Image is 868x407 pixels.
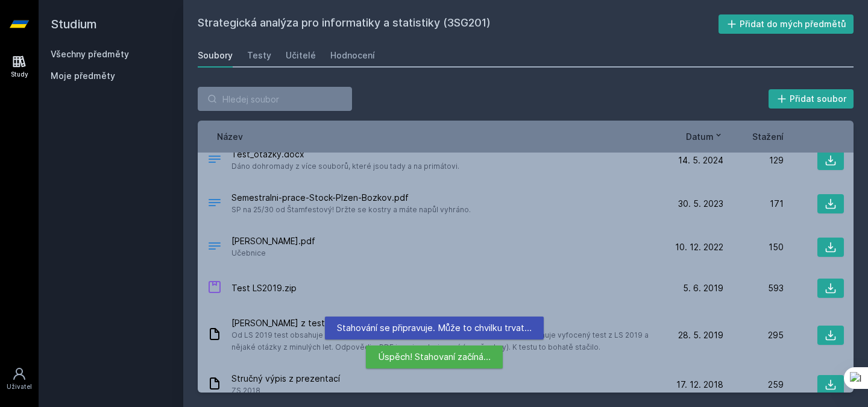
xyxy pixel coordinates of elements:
[752,130,784,143] button: Stažení
[198,87,352,111] input: Hledej soubor
[7,382,32,391] div: Uživatel
[51,70,115,82] span: Moje předměty
[207,280,222,297] div: ZIP
[686,130,714,143] span: Datum
[207,152,222,169] div: DOCX
[286,43,316,68] a: Učitelé
[769,89,854,109] button: Přidat soubor
[198,14,719,34] h2: Strategická analýza pro informatiky a statistiky (3SG201)
[2,361,36,397] a: Uživatel
[675,241,723,253] span: 10. 12. 2022
[198,43,233,68] a: Soubory
[231,235,315,247] span: [PERSON_NAME].pdf
[676,379,723,391] span: 17. 12. 2018
[217,130,243,143] button: Název
[231,329,658,353] span: Od LS 2019 test obsahuje pouze 30 ABCD otázek s 1 správnou odpovědí. Matroš obsahuje vyfocený tes...
[723,379,784,391] div: 259
[198,49,233,62] div: Soubory
[231,373,340,385] span: Stručný výpis z prezentací
[683,282,723,294] span: 5. 6. 2019
[231,204,471,216] span: SP na 25/30 od Štamfestový! Držte se kostry a máte napůl vyhráno.
[723,282,784,294] div: 593
[51,49,129,59] a: Všechny předměty
[330,43,375,68] a: Hodnocení
[330,49,375,62] div: Hodnocení
[723,198,784,210] div: 171
[231,317,658,329] span: [PERSON_NAME] z testů LS 2019
[207,195,222,213] div: PDF
[723,154,784,166] div: 129
[678,198,723,210] span: 30. 5. 2023
[231,160,459,172] span: Dáno dohromady z více souborů, které jsou tady a na primátovi.
[231,148,459,160] span: Test_otázky.docx
[723,329,784,341] div: 295
[686,130,723,143] button: Datum
[247,49,271,62] div: Testy
[231,192,471,204] span: Semestralni-prace-Stock-Plzen-Bozkov.pdf
[247,43,271,68] a: Testy
[231,282,297,294] span: Test LS2019.zip
[231,247,315,259] span: Učebnice
[231,385,340,397] span: ZS 2018
[325,317,544,339] div: Stahování se připravuje. Může to chvilku trvat…
[207,239,222,256] div: PDF
[723,241,784,253] div: 150
[678,329,723,341] span: 28. 5. 2019
[2,48,36,85] a: Study
[678,154,723,166] span: 14. 5. 2024
[366,345,503,368] div: Úspěch! Stahovaní začíná…
[11,70,28,79] div: Study
[719,14,854,34] button: Přidat do mých předmětů
[286,49,316,62] div: Učitelé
